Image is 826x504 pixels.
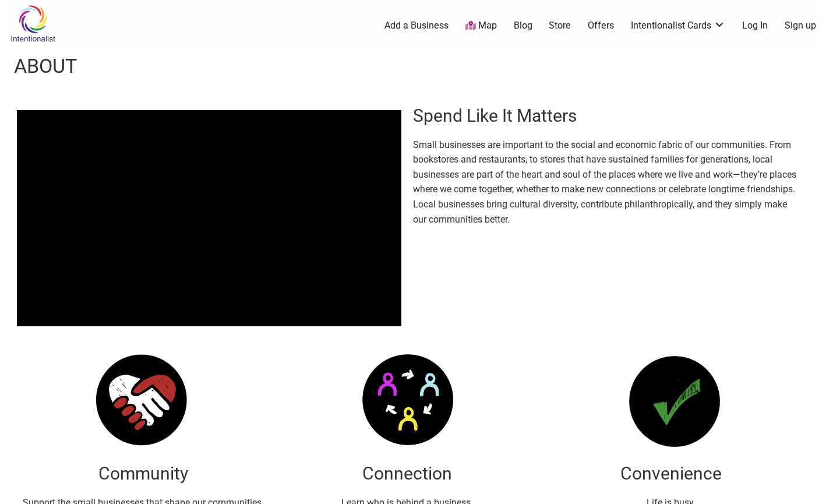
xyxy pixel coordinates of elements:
a: Log In [742,19,768,32]
a: Sign up [785,19,816,32]
p: Small businesses are important to the social and economic fabric of our communities. From booksto... [413,138,797,227]
img: about-image-1.png [619,347,723,452]
a: Store [549,19,571,32]
h2: Community [17,461,269,486]
img: about-image-3.png [91,347,196,452]
h1: About [14,52,77,80]
h2: Spend Like It Matters [413,104,797,128]
a: Blog [514,19,532,32]
a: Add a Business [384,19,449,32]
img: about-image-2.png [355,347,460,452]
h2: Convenience [545,461,797,486]
a: Intentionalist Cards [631,19,725,32]
a: Map [465,19,497,33]
h2: Connection [281,461,533,486]
img: Intentionalist [5,5,61,43]
a: Offers [588,19,614,32]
